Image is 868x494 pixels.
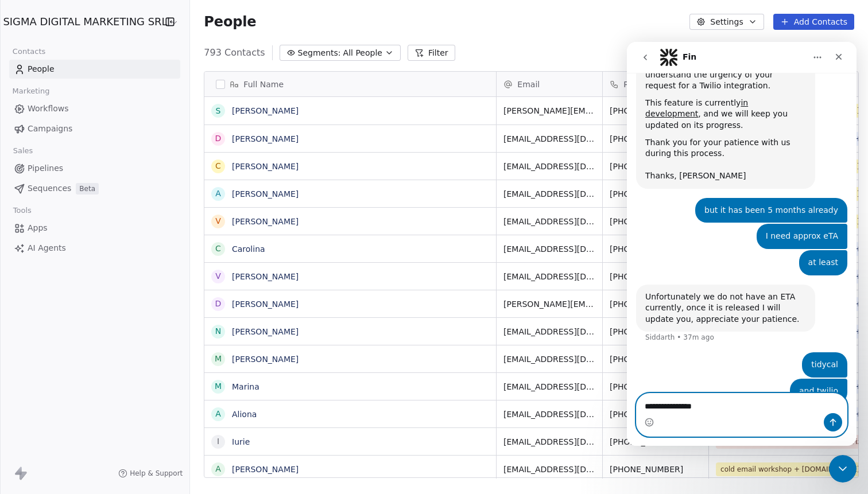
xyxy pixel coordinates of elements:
[217,435,219,448] div: I
[9,60,180,79] a: People
[610,436,702,448] span: [PHONE_NUMBER]
[503,271,595,282] span: [EMAIL_ADDRESS][DOMAIN_NAME]
[503,216,595,227] span: [EMAIL_ADDRESS][DOMAIN_NAME]
[18,95,179,140] div: Thank you for your patience with us during this process. Thanks, [PERSON_NAME]
[689,14,764,30] button: Settings
[118,469,183,478] a: Help & Support
[130,182,220,207] div: I need approx eTA
[503,409,595,420] span: [EMAIL_ADDRESS][DOMAIN_NAME]
[829,455,857,483] iframe: Intercom live chat
[9,99,180,118] a: Workflows
[9,156,220,182] div: Andrei says…
[343,47,382,59] span: All People
[517,79,540,90] span: Email
[610,353,702,365] span: [PHONE_NUMBER]
[215,243,221,255] div: C
[28,123,72,135] span: Campaigns
[503,161,595,172] span: [EMAIL_ADDRESS][DOMAIN_NAME]
[181,215,211,227] div: at least
[232,244,265,254] a: Carolina
[610,464,702,475] span: [PHONE_NUMBER]
[18,56,179,90] div: This feature is currently , and we will keep you updated on its progress.
[232,382,259,391] a: Marina
[68,156,220,181] div: but it has been 5 months already
[139,189,211,200] div: I need approx eTA
[215,298,222,310] div: D
[9,179,180,198] a: SequencesBeta
[172,344,211,355] div: and twilio
[28,222,48,234] span: Apps
[28,103,69,115] span: Workflows
[503,381,595,392] span: [EMAIL_ADDRESS][DOMAIN_NAME]
[18,292,87,299] div: Siddarth • 37m ago
[216,215,222,227] div: V
[10,352,220,371] textarea: Message…
[204,46,265,60] span: 793 Contacts
[197,371,215,390] button: Send a message…
[9,239,180,258] a: AI Agents
[497,72,602,96] div: Email
[623,79,683,90] span: Phone Number
[773,14,854,30] button: Add Contacts
[8,142,38,160] span: Sales
[232,299,299,309] a: [PERSON_NAME]
[216,188,222,200] div: A
[232,327,299,336] a: [PERSON_NAME]
[232,410,257,419] a: Aliona
[216,463,222,475] div: A
[232,272,299,281] a: [PERSON_NAME]
[215,353,222,365] div: M
[610,133,702,145] span: [PHONE_NUMBER]
[7,83,55,100] span: Marketing
[232,189,299,199] a: [PERSON_NAME]
[232,355,299,364] a: [PERSON_NAME]
[610,409,702,420] span: [PHONE_NUMBER]
[28,162,63,174] span: Pipelines
[130,469,183,478] span: Help & Support
[9,119,180,138] a: Campaigns
[215,160,221,172] div: C
[610,161,702,172] span: [PHONE_NUMBER]
[9,337,220,376] div: Andrei says…
[28,242,66,254] span: AI Agents
[9,243,220,311] div: Siddarth says…
[232,106,299,115] a: [PERSON_NAME]
[8,202,36,219] span: Tools
[610,105,702,116] span: [PHONE_NUMBER]
[204,72,496,96] div: Full Name
[215,325,221,337] div: N
[503,353,595,365] span: [EMAIL_ADDRESS][DOMAIN_NAME]
[18,56,121,77] a: in development
[503,105,595,116] span: [PERSON_NAME][EMAIL_ADDRESS][DOMAIN_NAME]
[215,380,222,392] div: M
[503,326,595,337] span: [EMAIL_ADDRESS][DOMAIN_NAME]
[9,182,220,208] div: Andrei says…
[503,298,595,310] span: [PERSON_NAME][EMAIL_ADDRESS][PERSON_NAME][DOMAIN_NAME]
[175,310,220,336] div: tidycal
[9,208,220,243] div: Andrei says…
[9,310,220,337] div: Andrei says…
[172,208,220,234] div: at least
[503,133,595,145] span: [EMAIL_ADDRESS][DOMAIN_NAME]
[408,45,455,61] button: Filter
[503,188,595,200] span: [EMAIL_ADDRESS][DOMAIN_NAME]
[18,250,179,283] div: Unfortunately we do not have an ETA currently, once it is released I will update you, appreciate ...
[503,243,595,255] span: [EMAIL_ADDRESS][DOMAIN_NAME]
[28,182,71,195] span: Sequences
[603,72,708,96] div: Phone Number
[232,162,299,171] a: [PERSON_NAME]
[216,408,222,420] div: A
[76,183,99,195] span: Beta
[18,376,27,385] button: Emoji picker
[9,159,180,178] a: Pipelines
[232,437,250,446] a: Iurie
[610,326,702,337] span: [PHONE_NUMBER]
[298,47,341,59] span: Segments:
[216,270,222,282] div: V
[9,243,188,290] div: Unfortunately we do not have an ETA currently, once it is released I will update you, appreciate ...
[503,464,595,475] span: [EMAIL_ADDRESS][DOMAIN_NAME]
[610,216,702,227] span: [PHONE_NUMBER]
